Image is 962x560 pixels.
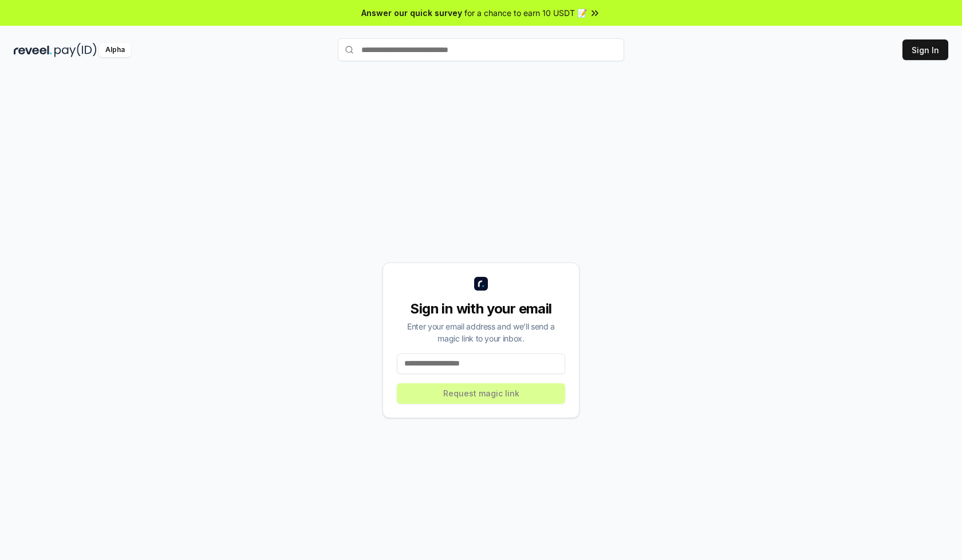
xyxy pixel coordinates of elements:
[14,43,52,57] img: reveel_dark
[99,43,131,57] div: Alpha
[397,300,565,318] div: Sign in with your email
[474,277,488,291] img: logo_small
[397,320,565,344] div: Enter your email address and we’ll send a magic link to your inbox.
[464,7,587,19] span: for a chance to earn 10 USDT 📝
[361,7,462,19] span: Answer our quick survey
[902,39,948,60] button: Sign In
[54,43,97,57] img: pay_id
